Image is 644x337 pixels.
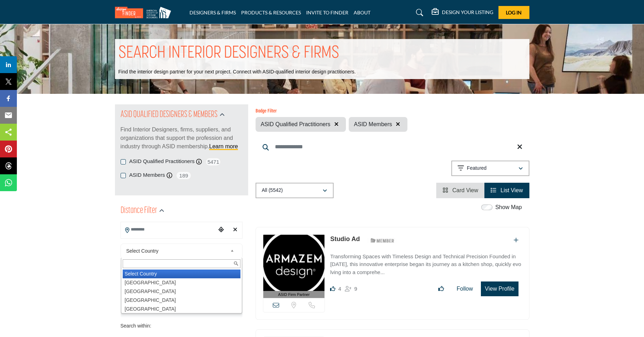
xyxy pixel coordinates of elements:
[443,187,478,193] a: View Card
[205,157,221,166] span: 5471
[451,161,529,176] button: Featured
[121,173,126,178] input: Selected ASID Members checkbox
[176,171,192,180] span: 189
[121,205,157,217] h2: Distance Filter
[484,183,529,198] li: List View
[436,183,484,198] li: Card View
[118,43,339,64] h1: SEARCH INTERIOR DESIGNERS & FIRMS
[256,109,408,115] h6: Badge Filter
[118,69,356,76] p: Find the interior design partner for your next project. Connect with ASID-qualified interior desi...
[129,157,195,166] label: ASID Qualified Practitioners
[256,138,529,155] input: Search Keyword
[123,305,240,313] li: [GEOGRAPHIC_DATA]
[241,9,301,15] a: PRODUCTS & RESOURCES
[345,285,357,293] div: Followers
[330,286,335,291] i: Likes
[278,292,310,298] span: ASID Firm Partner
[123,270,240,278] li: Select Country
[330,253,522,277] p: Transforming Spaces with Timeless Design and Technical Precision Founded in [DATE], this innovati...
[367,236,398,245] img: ASID Members Badge Icon
[123,296,240,305] li: [GEOGRAPHIC_DATA]
[123,278,240,287] li: [GEOGRAPHIC_DATA]
[121,125,243,151] p: Find Interior Designers, firms, suppliers, and organizations that support the profession and indu...
[501,187,523,193] span: List View
[330,235,360,242] a: Studio Ad
[306,9,348,15] a: INVITE TO FINDER
[491,187,523,193] a: View List
[452,187,478,193] span: Card View
[354,286,357,292] span: 9
[123,287,240,296] li: [GEOGRAPHIC_DATA]
[121,159,126,164] input: Selected ASID Qualified Practitioners checkbox
[354,9,371,15] a: ABOUT
[123,259,240,268] input: Search Text
[263,235,325,291] img: Studio Ad
[126,247,227,255] span: Select Country
[256,183,334,198] button: All (5542)
[354,120,392,129] span: ASID Members
[230,222,240,238] div: Clear search location
[121,223,216,236] input: Search Location
[330,248,522,277] a: Transforming Spaces with Timeless Design and Technical Precision Founded in [DATE], this innovati...
[514,237,519,243] a: Add To List
[338,286,341,292] span: 4
[330,234,360,244] p: Studio Ad
[467,165,487,172] p: Featured
[189,9,236,15] a: DESIGNERS & FIRMS
[498,6,529,19] button: Log In
[115,7,175,18] img: Site Logo
[434,282,449,296] button: Like listing
[209,143,238,149] a: Learn more
[263,235,325,298] a: ASID Firm Partner
[442,9,493,15] h5: DESIGN YOUR LISTING
[121,322,243,330] div: Search within:
[481,281,518,296] button: View Profile
[121,109,218,121] h2: ASID QUALIFIED DESIGNERS & MEMBERS
[262,187,283,194] p: All (5542)
[129,171,165,179] label: ASID Members
[261,120,330,129] span: ASID Qualified Practitioners
[409,7,428,18] a: Search
[495,203,522,212] label: Show Map
[506,9,522,15] span: Log In
[432,8,493,17] div: DESIGN YOUR LISTING
[216,222,226,238] div: Choose your current location
[452,282,477,296] button: Follow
